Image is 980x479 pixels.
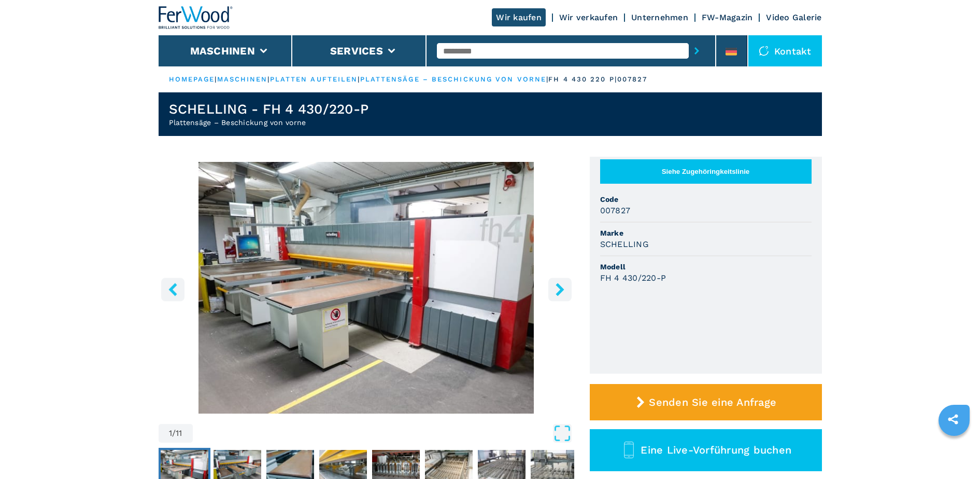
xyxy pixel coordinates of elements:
[548,75,617,84] p: fh 4 430 220 p |
[548,278,572,301] button: right-button
[159,162,574,414] img: Plattensäge – Beschickung von vorne SCHELLING FH 4 430/220-P
[702,12,753,22] a: FW-Magazin
[172,429,176,437] span: /
[631,12,688,22] a: Unternehmen
[641,444,791,456] span: Eine Live-Vorführung buchen
[195,424,572,443] button: Open Fullscreen
[217,75,268,83] a: maschinen
[590,429,822,471] button: Eine Live-Vorführung buchen
[492,8,546,26] a: Wir kaufen
[176,429,182,437] span: 11
[649,396,776,408] span: Senden Sie eine Anfrage
[600,238,649,250] h3: SCHELLING
[358,75,360,83] span: |
[689,39,705,63] button: submit-button
[600,228,812,238] span: Marke
[600,262,812,272] span: Modell
[936,432,972,471] iframe: Chat
[759,46,769,56] img: Kontakt
[215,75,217,83] span: |
[600,159,812,184] button: Siehe Zugehöringkeitslinie
[267,75,269,83] span: |
[590,384,822,420] button: Senden Sie eine Anfrage
[546,75,548,83] span: |
[270,75,358,83] a: platten aufteilen
[159,6,233,29] img: Ferwood
[360,75,547,83] a: plattensäge – beschickung von vorne
[169,101,369,117] h1: SCHELLING - FH 4 430/220-P
[600,194,812,204] span: Code
[940,406,966,432] a: sharethis
[766,12,821,22] a: Video Galerie
[169,117,369,128] h2: Plattensäge – Beschickung von vorne
[600,204,631,216] h3: 007827
[159,162,574,414] div: Go to Slide 1
[330,45,383,57] button: Services
[190,45,255,57] button: Maschinen
[617,75,648,84] p: 007827
[748,35,822,66] div: Kontakt
[600,272,666,284] h3: FH 4 430/220-P
[169,75,215,83] a: HOMEPAGE
[169,429,172,437] span: 1
[559,12,618,22] a: Wir verkaufen
[161,278,184,301] button: left-button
